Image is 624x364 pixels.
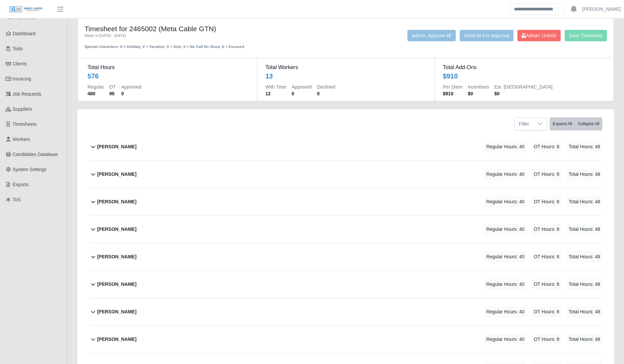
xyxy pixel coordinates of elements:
[97,226,136,233] b: [PERSON_NAME]
[109,90,116,97] dd: 96
[565,30,607,41] button: Save Timesheet
[484,251,526,262] span: Regular Hours: 40
[484,141,526,152] span: Regular Hours: 40
[13,167,47,172] span: System Settings
[468,84,489,90] dt: Incentives
[532,306,561,317] span: OT Hours: 8
[532,224,561,235] span: OT Hours: 8
[89,271,602,298] button: [PERSON_NAME] Regular Hours: 40 OT Hours: 8 Total Hours: 48
[443,90,462,97] dd: $910
[443,84,462,90] dt: Per Diem
[443,63,604,71] dt: Total Add-Ons
[109,84,116,90] dt: OT
[567,279,602,290] span: Total Hours: 48
[13,31,36,36] span: Dashboard
[13,152,58,157] span: Candidates Database
[575,117,602,131] button: Collapse All
[468,90,489,97] dd: $0
[89,188,602,215] button: [PERSON_NAME] Regular Hours: 40 OT Hours: 8 Total Hours: 48
[84,24,296,33] h4: Timesheet for 2465002 (Meta Cable GTN)
[89,133,602,160] button: [PERSON_NAME] Regular Hours: 40 OT Hours: 8 Total Hours: 48
[13,182,29,187] span: Exports
[494,84,553,90] dt: Est. [GEOGRAPHIC_DATA]
[265,90,286,97] dd: 12
[13,76,31,82] span: Invoicing
[89,216,602,243] button: [PERSON_NAME] Regular Hours: 40 OT Hours: 8 Total Hours: 48
[292,90,312,97] dd: 0
[88,90,104,97] dd: 480
[265,63,426,71] dt: Total Workers
[532,251,561,262] span: OT Hours: 8
[13,61,27,66] span: Clients
[567,169,602,180] span: Total Hours: 48
[484,224,526,235] span: Regular Hours: 40
[550,117,575,131] button: Expand All
[494,90,553,97] dd: $0
[89,298,602,325] button: [PERSON_NAME] Regular Hours: 40 OT Hours: 8 Total Hours: 48
[84,39,296,50] div: Special characters: H = Holiday, V = Vacation, S = Sick, X = No Call No Show, E = Excused
[522,33,556,38] span: Admin: Unlock
[484,334,526,345] span: Regular Hours: 40
[9,6,43,13] img: SLM Logo
[517,30,560,41] button: Admin: Unlock
[532,196,561,207] span: OT Hours: 8
[13,91,42,97] span: Job Requests
[532,169,561,180] span: OT Hours: 8
[532,334,561,345] span: OT Hours: 8
[532,279,561,290] span: OT Hours: 8
[317,90,335,97] dd: 0
[567,196,602,207] span: Total Hours: 48
[97,308,136,315] b: [PERSON_NAME]
[97,171,136,178] b: [PERSON_NAME]
[88,63,249,71] dt: Total Hours
[13,121,37,127] span: Timesheets
[407,30,456,41] button: Admin: Approve All
[567,141,602,152] span: Total Hours: 48
[97,198,136,205] b: [PERSON_NAME]
[550,117,602,131] div: bulk actions
[484,196,526,207] span: Regular Hours: 40
[567,306,602,317] span: Total Hours: 48
[567,251,602,262] span: Total Hours: 48
[265,71,273,81] div: 13
[567,334,602,345] span: Total Hours: 48
[88,71,99,81] div: 576
[13,106,32,112] span: Suppliers
[13,46,23,51] span: Todo
[292,84,312,90] dt: Approved
[443,71,458,81] div: $910
[97,143,136,150] b: [PERSON_NAME]
[484,279,526,290] span: Regular Hours: 40
[97,336,136,343] b: [PERSON_NAME]
[13,137,30,142] span: Workers
[89,243,602,270] button: [PERSON_NAME] Regular Hours: 40 OT Hours: 8 Total Hours: 48
[484,306,526,317] span: Regular Hours: 40
[13,197,21,202] span: ToS
[484,169,526,180] span: Regular Hours: 40
[89,161,602,188] button: [PERSON_NAME] Regular Hours: 40 OT Hours: 8 Total Hours: 48
[97,253,136,260] b: [PERSON_NAME]
[515,118,533,130] span: Filter
[567,224,602,235] span: Total Hours: 48
[532,141,561,152] span: OT Hours: 8
[121,84,141,90] dt: Approved
[582,6,621,13] a: [PERSON_NAME]
[265,84,286,90] dt: With Time
[89,326,602,353] button: [PERSON_NAME] Regular Hours: 40 OT Hours: 8 Total Hours: 48
[317,84,335,90] dt: Declined
[510,3,565,15] input: Search
[121,90,141,97] dd: 0
[88,84,104,90] dt: Regular
[97,281,136,288] b: [PERSON_NAME]
[84,33,296,39] div: Week of [DATE] - [DATE]
[460,30,514,41] button: Send All For Approval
